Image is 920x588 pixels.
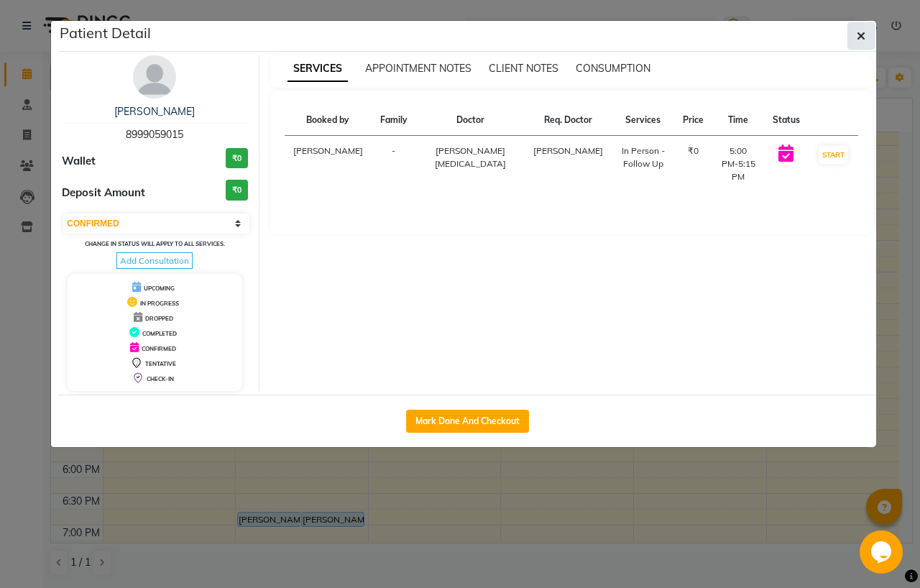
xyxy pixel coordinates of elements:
span: UPCOMING [144,285,175,292]
div: In Person - Follow Up [620,144,666,170]
span: IN PROGRESS [140,300,179,307]
th: Req. Doctor [525,105,612,136]
td: 5:00 PM-5:15 PM [712,136,764,193]
th: Services [612,105,674,136]
td: - [372,136,416,193]
span: CHECK-IN [147,375,174,382]
span: Deposit Amount [62,185,145,201]
h5: Patient Detail [60,22,151,44]
span: [PERSON_NAME] [533,145,603,156]
span: CLIENT NOTES [489,62,558,75]
th: Family [372,105,416,136]
span: APPOINTMENT NOTES [365,62,471,75]
img: avatar [133,55,176,98]
span: DROPPED [145,315,173,322]
a: [PERSON_NAME] [114,105,195,118]
span: COMPLETED [142,330,177,337]
span: [PERSON_NAME][MEDICAL_DATA] [435,145,506,169]
div: ₹0 [683,144,704,157]
span: Wallet [62,153,96,170]
td: [PERSON_NAME] [285,136,372,193]
th: Doctor [416,105,525,136]
th: Booked by [285,105,372,136]
span: 8999059015 [126,128,183,141]
th: Status [764,105,809,136]
h3: ₹0 [226,148,248,169]
span: SERVICES [287,56,348,82]
h3: ₹0 [226,180,248,201]
th: Time [712,105,764,136]
small: Change in status will apply to all services. [85,240,225,247]
iframe: chat widget [860,530,906,574]
span: TENTATIVE [145,360,176,367]
span: Add Consultation [116,252,193,269]
span: CONFIRMED [142,345,176,352]
button: START [819,146,848,164]
th: Price [674,105,712,136]
span: CONSUMPTION [576,62,650,75]
button: Mark Done And Checkout [406,410,529,433]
